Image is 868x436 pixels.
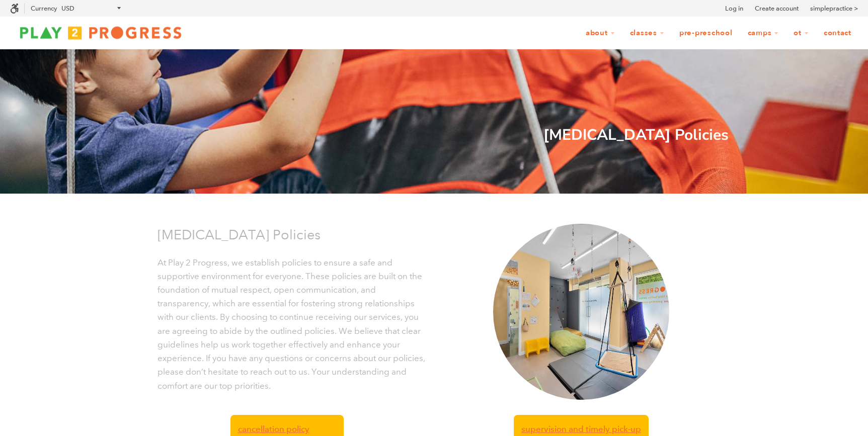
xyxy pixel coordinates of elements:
[817,24,858,43] a: Contact
[157,256,427,393] p: At Play 2 Progress, we establish policies to ensure a safe and supportive environment for everyon...
[579,24,621,43] a: About
[725,4,743,14] a: Log in
[521,422,641,436] span: Supervision and timely pick-up
[810,4,858,14] a: simplepractice >
[238,422,309,436] span: Cancellation Policy
[755,4,799,14] a: Create account
[673,24,739,43] a: Pre-Preschool
[31,5,57,12] label: Currency
[10,23,191,43] img: Play2Progress logo
[157,224,427,245] p: [MEDICAL_DATA] Policies
[741,24,785,43] a: Camps
[543,125,729,145] strong: [MEDICAL_DATA] Policies
[787,24,815,43] a: OT
[623,24,671,43] a: Classes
